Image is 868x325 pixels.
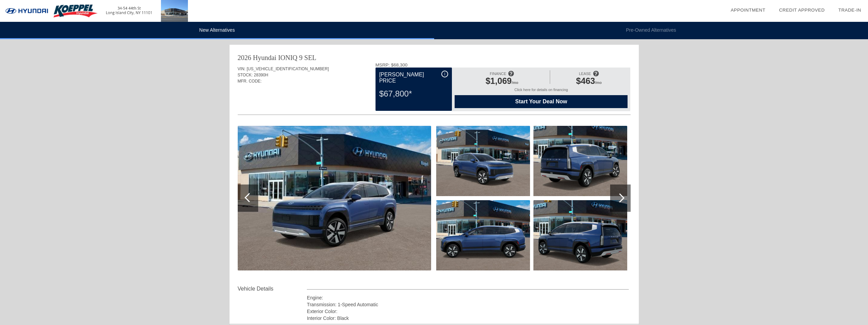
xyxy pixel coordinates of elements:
img: 2d875506487b910300bfd1a59911bbc8x.jpg [533,200,627,270]
a: Trade-In [838,8,861,13]
span: STOCK: [238,73,253,77]
div: [PERSON_NAME] Price [379,71,448,85]
div: Exterior Color: [307,308,629,315]
div: i [441,71,448,77]
div: $67,800* [379,85,448,103]
span: MFR. CODE: [238,79,262,84]
img: 8881eb9bfca4b236efbe818218e63b89x.jpg [436,200,530,270]
div: Transmission: 1-Speed Automatic [307,301,629,308]
span: VIN: [238,67,246,71]
div: SEL [304,53,317,62]
div: /mo [458,76,546,88]
span: FINANCE [490,72,506,76]
span: LEASE [579,72,591,76]
div: 2026 Hyundai IONIQ 9 [238,53,303,62]
img: d4943edc6a05c43469b31d68d6ee2755x.jpg [238,126,431,270]
div: Quoted on [DATE] 4:45:33 PM [238,94,631,105]
div: Vehicle Details [238,285,307,293]
div: Engine: [307,294,629,301]
img: c2f4b227fd6bc4ef749ff2c5a4f55bd3x.jpg [436,126,530,196]
div: Interior Color: Black [307,315,629,322]
div: /mo [554,76,624,88]
span: $463 [576,76,595,86]
span: [US_VEHICLE_IDENTIFICATION_NUMBER] [247,67,329,71]
a: Appointment [731,8,765,13]
div: Click here for details on financing [455,88,628,95]
a: Credit Approved [779,8,825,13]
span: Start Your Deal Now [463,99,619,105]
div: MSRP: $68,300 [376,62,631,68]
span: 28390H [254,73,268,77]
img: 68d2a31ad231d070d57b8e799f408e39x.jpg [533,126,627,196]
span: $1,069 [486,76,512,86]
